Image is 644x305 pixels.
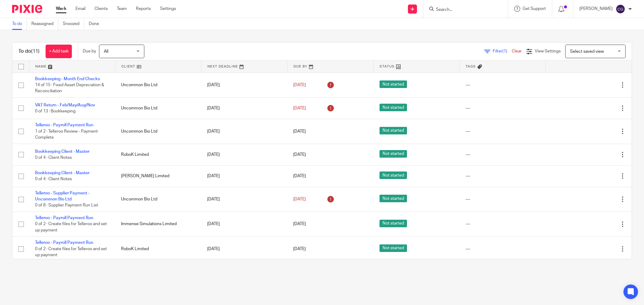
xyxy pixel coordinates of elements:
[35,129,98,140] span: 1 of 2 · Telleroo Review - Payment Complete
[115,212,201,236] td: Immense Simulations Limited
[115,187,201,212] td: Uncommon Bio Ltd
[35,191,90,201] a: Telleroo - Supplier Payment - Uncommon Bio Ltd
[380,220,407,227] span: Not started
[35,241,93,245] a: Telleroo - Payroll Payment Run
[466,65,476,68] span: Tags
[83,48,96,54] p: Due by
[293,152,306,157] span: [DATE]
[502,49,507,53] span: (1)
[35,77,100,81] a: Bookkeeping - Month End Checks
[35,156,72,160] span: 0 of 4 · Client Notes
[466,246,540,252] div: ---
[380,171,407,179] span: Not started
[570,49,604,54] span: Select saved view
[466,128,540,134] div: ---
[293,197,306,201] span: [DATE]
[201,212,287,236] td: [DATE]
[160,6,176,12] a: Settings
[89,18,104,30] a: Done
[201,237,287,261] td: [DATE]
[115,144,201,165] td: RoboK Limited
[12,5,42,13] img: Pixie
[117,6,127,12] a: Team
[293,83,306,87] span: [DATE]
[466,173,540,179] div: ---
[293,247,306,251] span: [DATE]
[579,6,613,12] p: [PERSON_NAME]
[466,196,540,202] div: ---
[201,73,287,97] td: [DATE]
[380,244,407,252] span: Not started
[12,18,27,30] a: To do
[115,97,201,119] td: Uncommon Bio Ltd
[435,7,490,13] input: Search
[115,237,201,261] td: RoboK Limited
[63,18,84,30] a: Snoozed
[35,83,104,93] span: 14 of 15 · Fixed Asset Depreciation & Reconciliation
[380,80,407,88] span: Not started
[31,49,40,54] span: (11)
[115,73,201,97] td: Uncommon Bio Ltd
[35,123,93,127] a: Telleroo - Payroll Payment Run
[466,152,540,158] div: ---
[115,119,201,144] td: Uncommon Bio Ltd
[35,103,95,107] a: VAT Return - Feb/May/Aug/Nov
[35,216,93,220] a: Telleroo - Payroll Payment Run
[293,129,306,134] span: [DATE]
[35,177,72,181] span: 0 of 4 · Client Notes
[512,49,522,53] a: Clear
[31,18,58,30] a: Reassigned
[535,49,561,53] span: View Settings
[380,195,407,202] span: Not started
[523,7,546,11] span: Get Support
[35,247,107,257] span: 0 of 2 · Create files for Telleroo and set up payment
[35,171,89,175] a: Bookkeeping Client - Master
[18,48,40,55] h1: To do
[104,49,108,54] span: All
[201,144,287,165] td: [DATE]
[56,6,66,12] a: Work
[136,6,151,12] a: Reports
[75,6,85,12] a: Email
[201,119,287,144] td: [DATE]
[35,109,75,113] span: 0 of 13 · Bookkeeping
[466,82,540,88] div: ---
[201,165,287,187] td: [DATE]
[201,187,287,212] td: [DATE]
[616,4,625,14] img: svg%3E
[293,222,306,226] span: [DATE]
[293,174,306,178] span: [DATE]
[493,49,512,53] span: Filter
[380,104,407,111] span: Not started
[466,105,540,111] div: ---
[35,149,89,154] a: Bookkeeping Client - Master
[201,97,287,119] td: [DATE]
[115,165,201,187] td: [PERSON_NAME] Limited
[380,127,407,134] span: Not started
[380,150,407,158] span: Not started
[35,222,107,232] span: 0 of 2 · Create files for Telleroo and set up payment
[293,106,306,110] span: [DATE]
[95,6,108,12] a: Clients
[35,203,98,208] span: 0 of 8 · Supplier Payment Run List
[466,221,540,227] div: ---
[46,45,72,58] a: + Add task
